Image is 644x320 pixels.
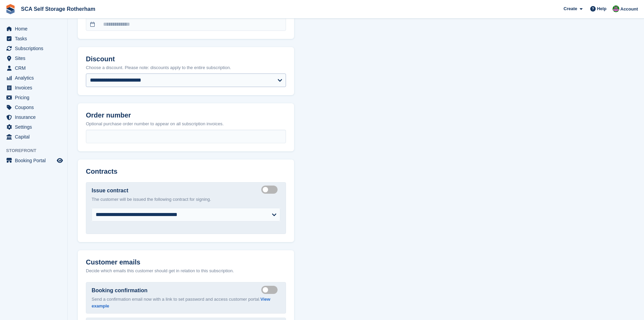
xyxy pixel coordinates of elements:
[3,24,64,34] a: menu
[18,3,98,15] a: SCA Self Storage Rotherham
[56,156,64,165] a: Preview store
[5,4,16,14] img: stora-icon-8386f47178a22dfd0bd8f6a31ec36ba5ce8667c1dd55bd0f319d3a0aa187defe.svg
[92,196,280,203] p: The customer will be issued the following contract for signing.
[15,132,55,142] span: Capital
[86,258,286,266] h2: Customer emails
[620,6,638,13] span: Account
[86,111,286,119] h2: Order number
[564,5,577,12] span: Create
[3,103,64,112] a: menu
[15,83,55,92] span: Invoices
[15,156,55,165] span: Booking Portal
[15,93,55,102] span: Pricing
[613,5,619,12] img: Sarah Race
[86,64,286,71] p: Choose a discount. Please note: discounts apply to the entire subscription.
[86,55,286,63] h2: Discount
[3,122,64,132] a: menu
[15,103,55,112] span: Coupons
[261,189,280,190] label: Create integrated contract
[6,147,67,154] span: Storefront
[3,44,64,53] a: menu
[86,121,286,127] p: Optional purchase order number to appear on all subscription invoices.
[15,73,55,83] span: Analytics
[3,156,64,165] a: menu
[92,296,280,309] p: Send a confirmation email now with a link to set password and access customer portal.
[597,5,606,12] span: Help
[86,168,286,175] h2: Contracts
[92,187,128,195] label: Issue contract
[3,63,64,73] a: menu
[3,73,64,83] a: menu
[15,112,55,122] span: Insurance
[15,44,55,53] span: Subscriptions
[3,54,64,63] a: menu
[3,34,64,43] a: menu
[261,289,280,290] label: Send booking confirmation email
[3,93,64,102] a: menu
[3,83,64,92] a: menu
[15,63,55,73] span: CRM
[92,297,270,308] a: View example
[86,268,286,274] p: Decide which emails this customer should get in relation to this subscription.
[15,24,55,34] span: Home
[15,122,55,132] span: Settings
[92,286,147,295] label: Booking confirmation
[15,34,55,43] span: Tasks
[3,132,64,142] a: menu
[15,54,55,63] span: Sites
[3,112,64,122] a: menu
